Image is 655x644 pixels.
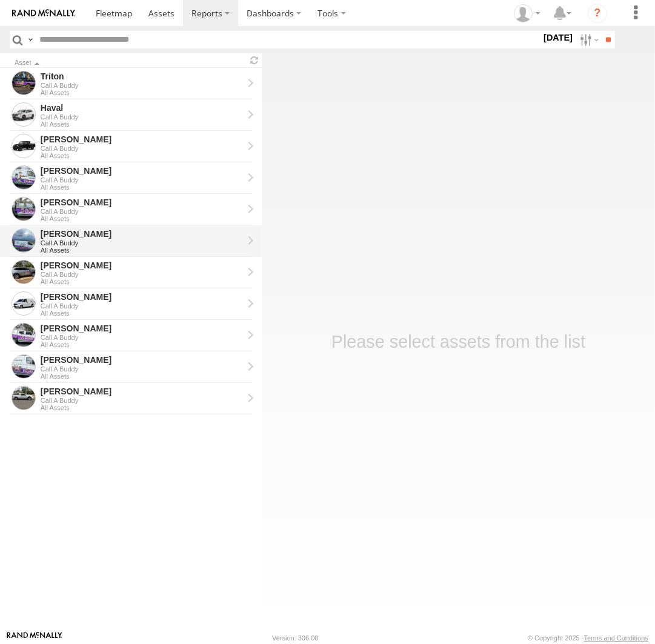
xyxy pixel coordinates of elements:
img: rand-logo.svg [12,9,75,18]
div: All Assets [41,278,243,285]
div: All Assets [41,215,243,222]
div: Version: 306.00 [272,634,318,642]
div: Haval - View Asset History [41,102,243,113]
div: Click to Sort [15,60,242,66]
div: All Assets [41,310,243,317]
div: All Assets [41,247,243,254]
div: Call A Buddy [41,302,243,310]
div: Call A Buddy [41,82,243,89]
span: Refresh [247,55,262,66]
div: © Copyright 2025 - [528,634,648,642]
div: All Assets [41,373,243,380]
div: Michael - View Asset History [41,291,243,302]
div: Call A Buddy [41,365,243,373]
a: Terms and Conditions [584,634,648,642]
div: Kyle - View Asset History [41,197,243,208]
div: Chris - View Asset History [41,260,243,271]
div: Peter - View Asset History [41,354,243,365]
div: All Assets [41,341,243,348]
div: All Assets [41,404,243,411]
div: Call A Buddy [41,239,243,247]
div: Helen Mason [510,4,545,22]
div: Call A Buddy [41,271,243,278]
div: All Assets [41,121,243,128]
label: Search Filter Options [575,31,601,48]
div: Jamie - View Asset History [41,228,243,239]
label: [DATE] [541,31,575,44]
div: Call A Buddy [41,334,243,341]
div: Triton - View Asset History [41,71,243,82]
div: Call A Buddy [41,208,243,215]
div: Call A Buddy [41,397,243,404]
div: Tom - View Asset History [41,165,243,176]
a: Visit our Website [7,632,62,644]
div: Call A Buddy [41,113,243,121]
div: Andrew - View Asset History [41,386,243,397]
div: All Assets [41,184,243,191]
label: Search Query [25,31,35,48]
div: All Assets [41,152,243,159]
div: Call A Buddy [41,176,243,184]
div: Call A Buddy [41,145,243,152]
div: All Assets [41,89,243,96]
div: Stan - View Asset History [41,134,243,145]
div: Daniel - View Asset History [41,323,243,334]
i: ? [588,4,607,23]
